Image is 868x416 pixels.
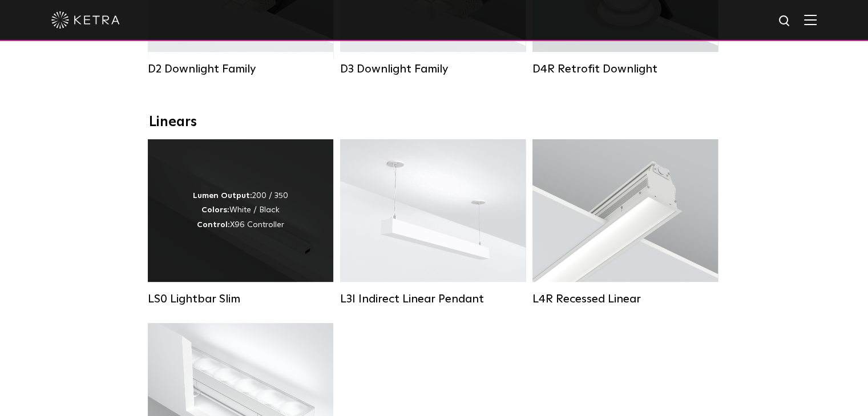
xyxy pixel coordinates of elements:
[149,114,720,131] div: Linears
[532,139,718,306] a: L4R Recessed Linear Lumen Output:400 / 600 / 800 / 1000Colors:White / BlackControl:Lutron Clear C...
[532,292,718,306] div: L4R Recessed Linear
[340,62,526,76] div: D3 Downlight Family
[193,192,252,200] strong: Lumen Output:
[778,14,792,29] img: search icon
[148,292,333,306] div: LS0 Lightbar Slim
[148,62,333,76] div: D2 Downlight Family
[340,139,526,306] a: L3I Indirect Linear Pendant Lumen Output:400 / 600 / 800 / 1000Housing Colors:White / BlackContro...
[197,221,230,229] strong: Control:
[201,206,229,214] strong: Colors:
[340,292,526,306] div: L3I Indirect Linear Pendant
[532,62,718,76] div: D4R Retrofit Downlight
[51,11,120,29] img: ketra-logo-2019-white
[193,189,288,232] div: 200 / 350 White / Black X96 Controller
[148,139,333,306] a: LS0 Lightbar Slim Lumen Output:200 / 350Colors:White / BlackControl:X96 Controller
[804,14,817,25] img: Hamburger%20Nav.svg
